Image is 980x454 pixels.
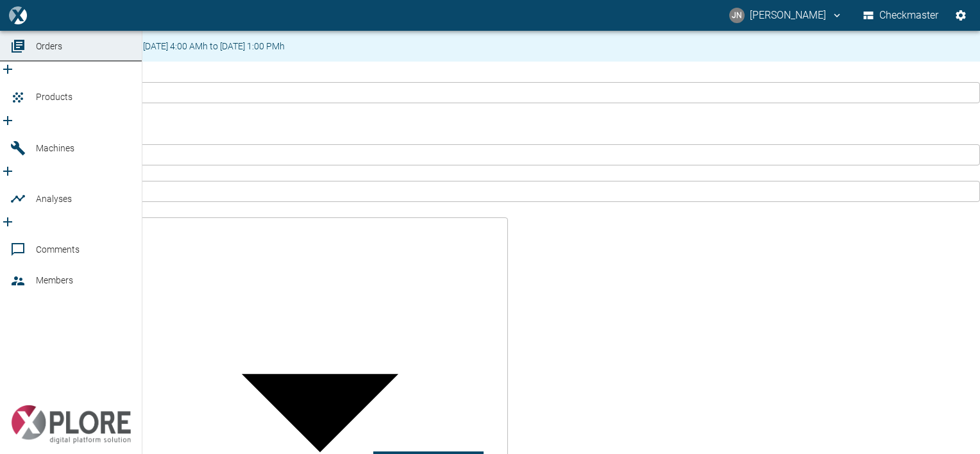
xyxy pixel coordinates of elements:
input: Order Number [36,144,980,165]
span: Products [36,92,72,102]
div: Maintenance from [DATE] 4:00 AMh to [DATE] 1:00 PMh [68,35,285,58]
span: Machines [36,143,74,153]
span: Orders [36,41,62,51]
span: powered by [15,388,60,400]
button: jayan.nair@neuman-esser.ae [727,4,845,27]
button: Checkmaster [861,4,942,27]
span: Comments [36,244,80,255]
input: Customer [36,181,980,202]
span: Members [36,275,73,285]
img: Xplore Logo [10,405,131,444]
img: logo [9,6,26,24]
div: JN [729,8,745,23]
span: Analyses [36,194,72,204]
button: Settings [949,4,972,27]
input: Quotation No [36,82,980,103]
